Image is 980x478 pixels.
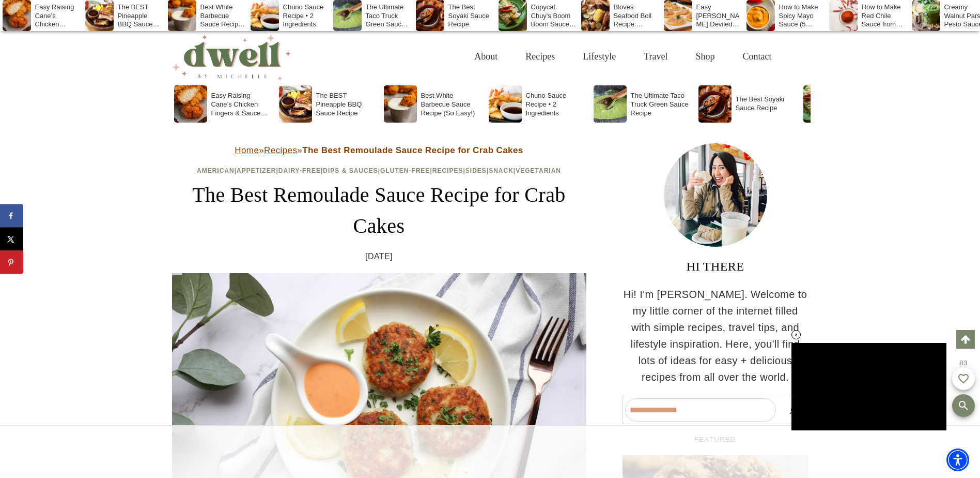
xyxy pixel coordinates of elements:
[956,330,975,349] a: Scroll to top
[197,167,235,174] a: American
[432,167,463,174] a: Recipes
[946,449,969,471] div: Accessibility Menu
[460,40,785,73] nav: Primary Navigation
[623,257,808,276] h3: HI THERE
[569,40,630,73] a: Lifestyle
[511,40,569,73] a: Recipes
[172,180,586,242] h1: The Best Remoulade Sauce Recipe for Crab Cakes
[460,40,511,73] a: About
[629,103,802,248] iframe: Advertisement
[465,167,487,174] a: Sides
[681,40,728,73] a: Shop
[516,167,561,174] a: Vegetarian
[489,167,514,174] a: Snack
[365,250,393,263] time: [DATE]
[623,286,808,385] p: Hi! I'm [PERSON_NAME]. Welcome to my little corner of the internet filled with simple recipes, tr...
[302,145,523,155] strong: The Best Remoulade Sauce Recipe for Crab Cakes
[237,167,276,174] a: Appetizer
[729,40,786,73] a: Contact
[235,145,523,155] span: » »
[278,167,321,174] a: Dairy-Free
[264,145,297,155] a: Recipes
[172,33,291,80] img: DWELL by michelle
[197,167,561,174] span: | | | | | | | |
[235,145,259,155] a: Home
[323,167,378,174] a: Dips & Sauces
[630,40,681,73] a: Travel
[408,426,573,478] iframe: Advertisement
[380,167,430,174] a: Gluten-Free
